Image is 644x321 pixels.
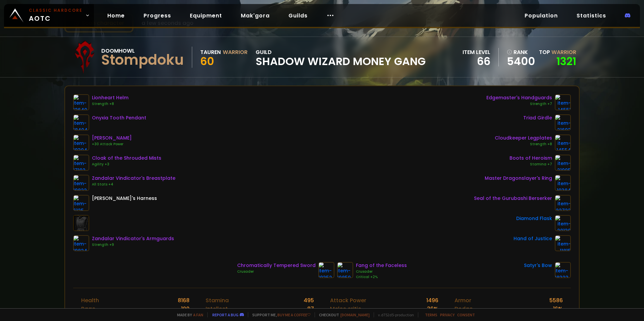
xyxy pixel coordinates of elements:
[555,114,571,130] img: item-21692
[356,274,407,280] div: Critical +2%
[556,54,576,69] a: 1321
[555,135,571,151] img: item-14554
[426,296,438,305] div: 1496
[539,48,576,56] div: Top
[178,296,190,305] div: 8168
[92,235,174,242] div: Zandalar Vindicator's Armguards
[315,312,370,317] span: Checkout
[555,155,571,171] img: item-21995
[507,56,535,66] a: 5400
[81,305,95,313] div: Rage
[454,305,473,313] div: Dodge
[73,94,89,110] img: item-12640
[514,235,552,242] div: Hand of Justice
[73,195,89,211] img: item-6125
[73,135,89,151] img: item-19394
[92,175,175,182] div: Zandalar Vindicator's Breastplate
[519,9,563,22] a: Population
[507,48,535,56] div: rank
[29,7,83,13] small: Classic Hardcore
[340,312,370,317] a: [DOMAIN_NAME]
[516,215,552,222] div: Diamond Flask
[92,162,161,167] div: Agility +3
[248,312,311,317] span: Support me,
[555,262,571,278] img: item-18323
[571,9,611,22] a: Statistics
[495,135,552,142] div: Cloudkeeper Legplates
[92,94,128,101] div: Lionheart Helm
[463,56,490,66] div: 66
[555,195,571,211] img: item-22722
[92,135,132,142] div: [PERSON_NAME]
[304,296,314,305] div: 495
[92,101,128,107] div: Strength +8
[237,269,316,274] div: Crusader
[555,215,571,231] img: item-20130
[551,48,576,56] span: Warrior
[283,9,313,22] a: Guilds
[92,242,174,248] div: Strength +9
[235,9,275,22] a: Mak'gora
[4,4,94,27] a: Classic HardcoreAOTC
[92,195,157,202] div: [PERSON_NAME]'s Harness
[277,312,311,317] a: Buy me a coffee
[256,56,426,66] span: Shadow Wizard Money Gang
[440,312,454,317] a: Privacy
[524,262,552,269] div: Satyr's Bow
[555,94,571,110] img: item-14551
[73,175,89,191] img: item-19822
[495,142,552,147] div: Strength +8
[330,305,361,313] div: Melee critic
[485,175,552,182] div: Master Dragonslayer's Ring
[486,94,552,101] div: Edgemaster's Handguards
[555,175,571,191] img: item-19384
[454,296,471,305] div: Armor
[102,9,130,22] a: Home
[193,312,203,317] a: a fan
[555,235,571,251] img: item-11815
[73,114,89,130] img: item-18404
[318,262,334,278] img: item-19352
[200,48,221,56] div: Tauren
[356,262,407,269] div: Fang of the Faceless
[212,312,238,317] a: Report a bug
[81,296,99,305] div: Health
[307,305,314,313] div: 87
[337,262,353,278] img: item-19859
[463,48,490,56] div: item level
[549,296,563,305] div: 5586
[138,9,176,22] a: Progress
[237,262,316,269] div: Chromatically Tempered Sword
[330,296,366,305] div: Attack Power
[509,155,552,162] div: Boots of Heroism
[101,55,184,65] div: Stompdoku
[92,142,132,147] div: +30 Attack Power
[523,114,552,121] div: Triad Girdle
[73,235,89,251] img: item-19824
[474,195,552,202] div: Seal of the Gurubashi Berserker
[374,312,414,317] span: v. d752d5 - production
[92,182,175,187] div: All Stats +4
[92,155,161,162] div: Cloak of the Shrouded Mists
[457,312,475,317] a: Consent
[73,155,89,171] img: item-17102
[425,312,437,317] a: Terms
[427,305,438,313] div: 36 %
[92,114,146,121] div: Onyxia Tooth Pendant
[206,305,228,313] div: Intellect
[509,162,552,167] div: Stamina +7
[486,101,552,107] div: Strength +7
[181,305,190,313] div: 100
[206,296,229,305] div: Stamina
[553,305,563,313] div: 16 %
[200,54,214,69] span: 60
[101,47,184,55] div: Doomhowl
[184,9,227,22] a: Equipment
[356,269,407,274] div: Crusader
[256,48,426,66] div: guild
[29,7,83,23] span: AOTC
[223,48,248,56] div: Warrior
[173,312,203,317] span: Made by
